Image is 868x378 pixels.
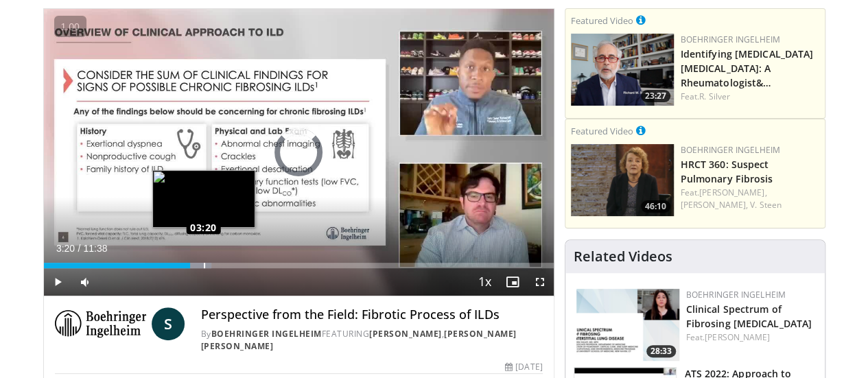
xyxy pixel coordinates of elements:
[641,90,670,102] span: 23:27
[571,125,633,137] small: Featured Video
[55,307,146,340] img: Boehringer Ingelheim
[56,243,75,254] span: 3:20
[686,303,812,330] a: Clinical Spectrum of Fibrosing [MEDICAL_DATA]
[201,328,543,353] div: By FEATURING ,
[71,268,99,296] button: Mute
[211,328,322,340] a: Boehringer Ingelheim
[641,200,670,213] span: 46:10
[681,187,819,211] div: Feat.
[574,248,672,265] h4: Related Videos
[44,268,71,296] button: Play
[152,307,185,340] a: S
[571,144,674,216] img: 8340d56b-4f12-40ce-8f6a-f3da72802623.png.150x105_q85_crop-smart_upscale.png
[686,331,814,344] div: Feat.
[571,34,674,106] a: 23:27
[571,34,674,106] img: dcc7dc38-d620-4042-88f3-56bf6082e623.png.150x105_q85_crop-smart_upscale.png
[201,328,517,352] a: [PERSON_NAME] [PERSON_NAME]
[681,47,814,89] a: Identifying [MEDICAL_DATA] [MEDICAL_DATA]: A Rheumatologist&…
[369,328,442,340] a: [PERSON_NAME]
[571,144,674,216] a: 46:10
[646,345,676,357] span: 28:33
[699,91,730,102] a: R. Silver
[686,289,786,300] a: Boehringer Ingelheim
[576,289,679,361] img: b5c8e680-12fe-4922-85ff-021ed440eb64.png.150x105_q85_crop-smart_upscale.png
[83,243,107,254] span: 11:38
[44,263,554,268] div: Progress Bar
[526,268,554,296] button: Fullscreen
[44,9,554,296] video-js: Video Player
[576,289,679,361] a: 28:33
[705,331,770,343] a: [PERSON_NAME]
[505,361,542,373] div: [DATE]
[681,199,748,211] a: [PERSON_NAME],
[681,91,819,103] div: Feat.
[681,34,780,45] a: Boehringer Ingelheim
[750,199,782,211] a: V. Steen
[681,144,780,156] a: Boehringer Ingelheim
[681,158,773,185] a: HRCT 360: Suspect Pulmonary Fibrosis
[499,268,526,296] button: Enable picture-in-picture mode
[571,14,633,27] small: Featured Video
[471,268,499,296] button: Playback Rate
[699,187,766,198] a: [PERSON_NAME],
[78,243,81,254] span: /
[152,170,255,228] img: image.jpeg
[201,307,543,322] h4: Perspective from the Field: Fibrotic Process of ILDs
